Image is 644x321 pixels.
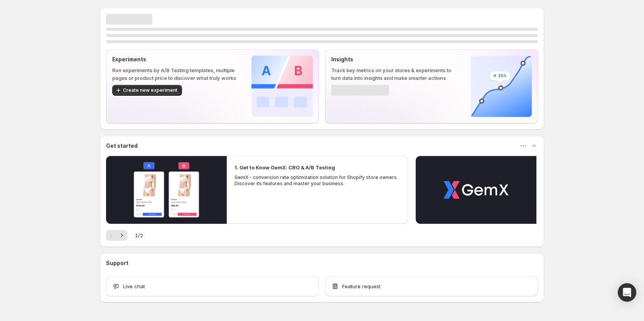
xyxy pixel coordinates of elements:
button: Create new experiment [112,85,182,96]
button: Play video [416,156,536,224]
h3: Support [106,259,128,267]
p: Insights [331,56,458,63]
button: Play video [106,156,227,224]
p: Track key metrics on your stores & experiments to turn data into insights and make smarter actions [331,66,458,82]
span: Live chat [123,282,145,290]
p: GemX - conversion rate optimization solution for Shopify store owners. Discover its features and ... [234,174,400,187]
div: Open Intercom Messenger [618,283,636,302]
span: 1 / 2 [135,231,143,239]
img: Insights [470,56,532,117]
p: Run experiments by A/B Testing templates, multiple pages or product price to discover what truly ... [112,66,239,82]
span: Create new experiment [123,87,177,93]
nav: Pagination [106,230,127,241]
h2: 1. Get to Know GemX: CRO & A/B Testing [234,164,335,171]
span: Feature request [342,282,381,290]
p: Experiments [112,56,239,63]
img: Experiments [251,56,313,117]
h3: Get started [106,142,138,150]
button: Next [116,230,127,241]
